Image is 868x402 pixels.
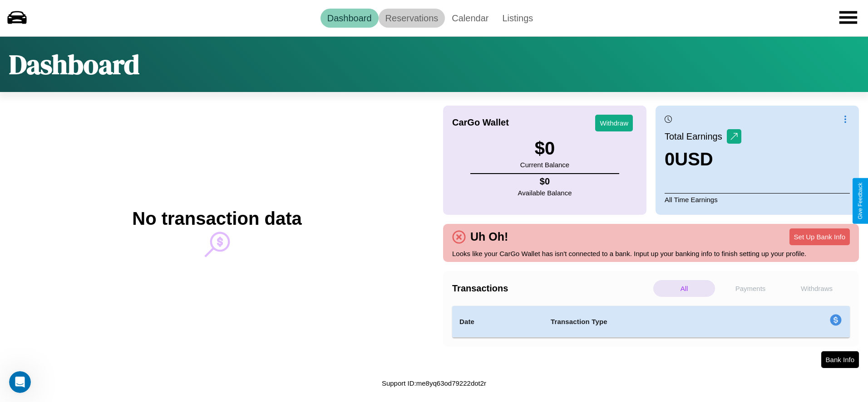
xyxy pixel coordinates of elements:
a: Dashboard [321,9,379,28]
button: Set Up Bank Info [789,228,850,245]
h3: $ 0 [520,138,569,159]
h4: Transactions [452,283,651,294]
h4: $ 0 [518,176,572,187]
a: Listings [495,9,540,28]
iframe: Intercom live chat [9,371,31,393]
h4: Date [459,316,536,327]
div: Give Feedback [857,183,863,219]
a: Calendar [445,9,495,28]
h4: Transaction Type [551,316,756,327]
button: Withdraw [595,115,633,131]
button: Bank Info [821,351,859,368]
table: simple table [452,306,850,338]
p: Available Balance [518,187,572,199]
p: Total Earnings [665,128,727,145]
p: Looks like your CarGo Wallet has isn't connected to a bank. Input up your banking info to finish ... [452,247,850,260]
p: Current Balance [520,159,569,171]
a: Reservations [379,9,445,28]
h2: No transaction data [132,208,301,229]
p: All [653,280,715,297]
h4: Uh Oh! [466,230,513,243]
p: Support ID: me8yq63od79222dot2r [382,377,486,389]
h3: 0 USD [665,149,741,170]
p: Payments [720,280,781,297]
p: All Time Earnings [665,193,850,206]
p: Withdraws [786,280,848,297]
h1: Dashboard [9,46,139,83]
h4: CarGo Wallet [452,117,509,128]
